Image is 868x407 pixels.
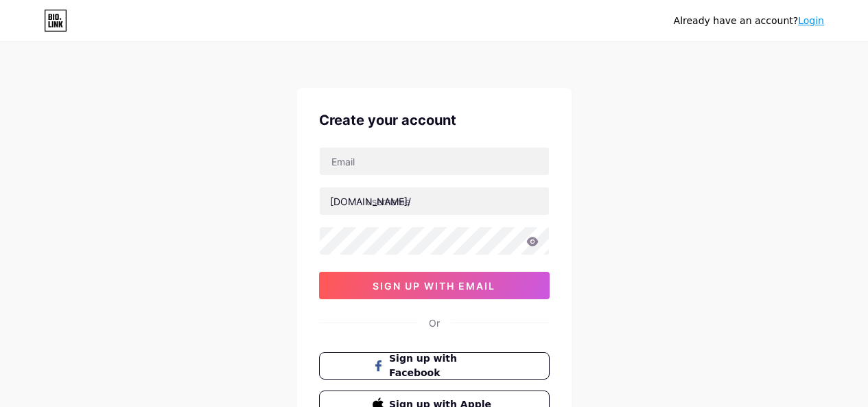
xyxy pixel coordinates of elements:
span: sign up with email [373,280,495,292]
div: Already have an account? [674,14,824,28]
input: username [320,187,549,215]
button: Sign up with Facebook [319,352,550,380]
div: Or [429,316,440,330]
div: Create your account [319,110,550,130]
span: Sign up with Facebook [389,351,495,380]
div: [DOMAIN_NAME]/ [330,194,411,209]
input: Email [320,148,549,175]
button: sign up with email [319,272,550,299]
a: Login [798,15,824,26]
